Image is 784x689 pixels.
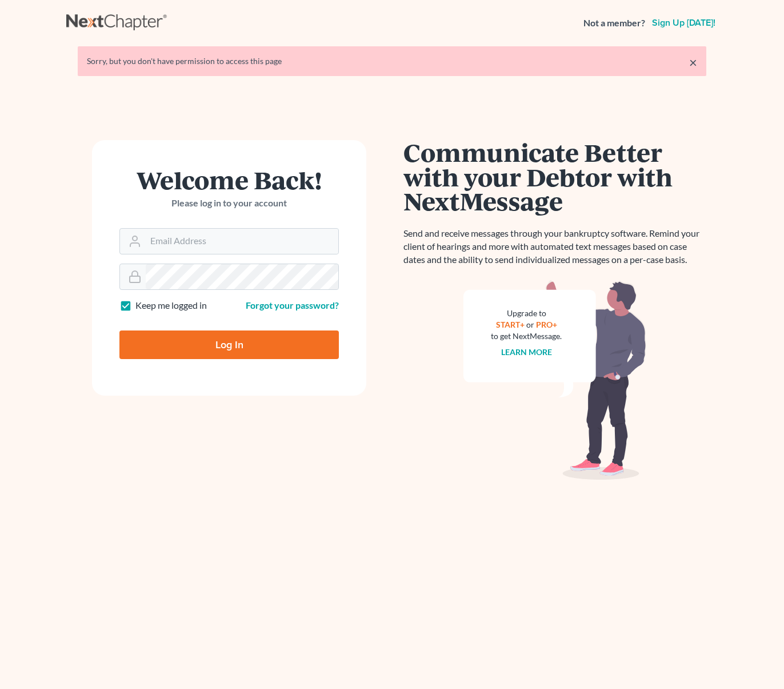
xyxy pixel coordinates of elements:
a: PRO+ [536,320,557,329]
a: Sign up [DATE]! [650,18,718,27]
img: nextmessage_bg-59042aed3d76b12b5cd301f8e5b87938c9018125f34e5fa2b7a6b67550977c72.svg [463,280,646,480]
input: Log In [119,330,339,359]
p: Please log in to your account [119,197,339,210]
h1: Communicate Better with your Debtor with NextMessage [403,140,706,213]
p: Send and receive messages through your bankruptcy software. Remind your client of hearings and mo... [403,227,706,266]
a: × [689,55,697,69]
a: START+ [496,320,525,329]
div: Upgrade to [491,308,562,319]
label: Keep me logged in [135,299,207,312]
h1: Welcome Back! [119,168,339,192]
input: Email Address [146,229,338,254]
a: Forgot your password? [246,300,339,310]
a: Learn more [501,347,552,357]
div: Sorry, but you don't have permission to access this page [87,55,697,67]
strong: Not a member? [583,17,645,30]
div: to get NextMessage. [491,330,562,342]
span: or [526,320,534,329]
